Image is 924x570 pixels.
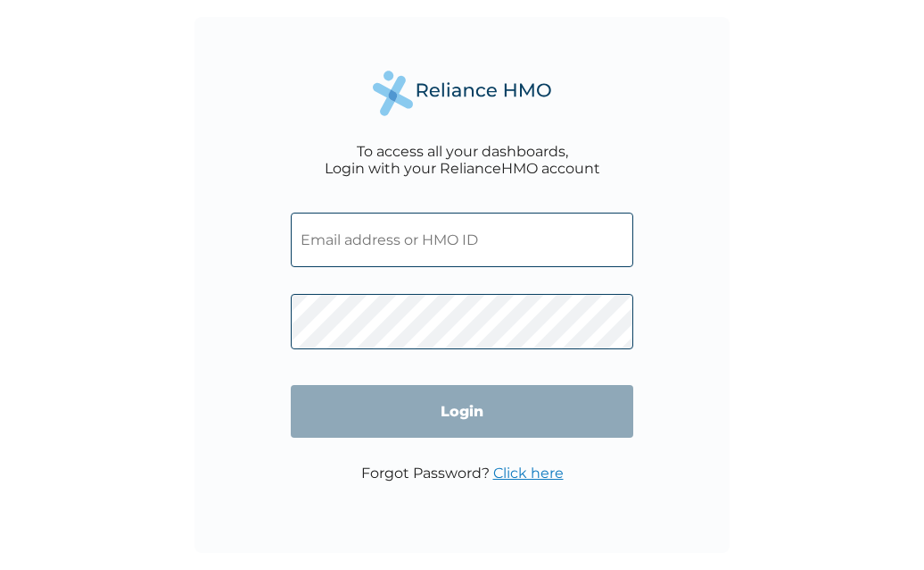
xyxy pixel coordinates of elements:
[361,465,564,482] p: Forgot Password?
[291,385,633,438] input: Login
[291,213,633,267] input: Email address or HMO ID
[373,71,551,116] img: Reliance Health's Logo
[325,143,600,177] div: To access all your dashboards, Login with your RelianceHMO account
[493,465,564,482] a: Click here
